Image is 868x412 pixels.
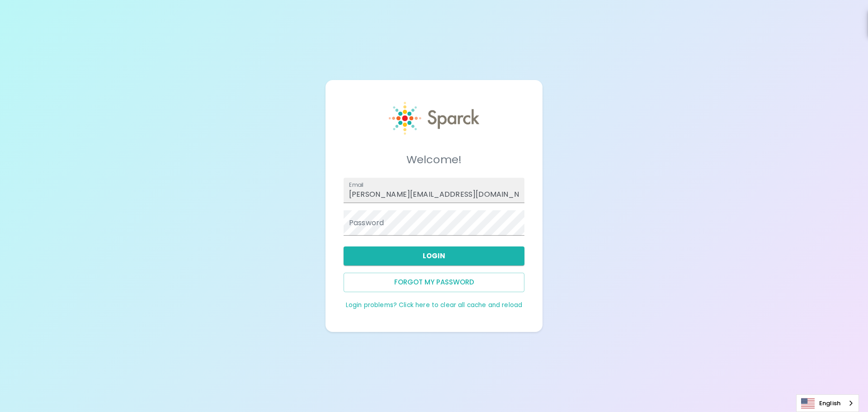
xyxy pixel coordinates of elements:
[796,394,859,412] aside: Language selected: English
[796,394,859,412] div: Language
[344,246,524,265] button: Login
[344,152,524,167] h5: Welcome!
[389,102,479,135] img: Sparck logo
[349,181,363,189] label: Email
[797,395,859,412] a: English
[346,301,522,309] a: Login problems? Click here to clear all cache and reload
[344,273,524,292] button: Forgot my password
